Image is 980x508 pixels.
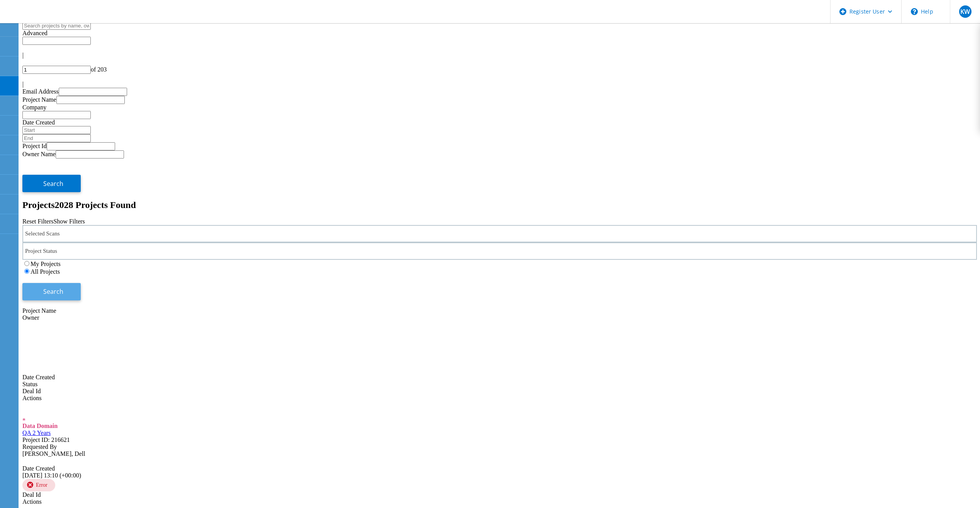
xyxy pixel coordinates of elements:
[22,143,47,149] label: Project Id
[22,491,977,498] div: Deal Id
[22,119,55,126] label: Date Created
[22,52,977,59] div: |
[91,66,107,73] span: of 203
[43,179,63,188] span: Search
[22,443,977,450] div: Requested By
[22,436,70,443] span: Project ID: 216621
[22,81,977,88] div: |
[22,283,81,300] button: Search
[22,126,91,134] input: Start
[22,96,56,103] label: Project Name
[22,134,91,142] input: End
[22,225,977,242] div: Selected Scans
[22,104,46,111] label: Company
[22,479,55,491] div: Error
[22,423,58,429] span: Data Domain
[22,388,977,395] div: Deal Id
[31,268,60,275] label: All Projects
[22,307,977,314] div: Project Name
[22,22,91,30] input: Search projects by name, owner, ID, company, etc
[53,218,85,225] a: Show Filters
[55,200,136,210] span: 2028 Projects Found
[22,88,59,95] label: Email Address
[22,443,977,457] div: [PERSON_NAME], Dell
[22,151,56,157] label: Owner Name
[22,175,81,192] button: Search
[911,8,918,15] svg: \n
[43,287,63,296] span: Search
[22,218,53,225] a: Reset Filters
[22,465,977,479] div: [DATE] 13:10 (+00:00)
[31,261,61,267] label: My Projects
[8,15,91,22] a: Live Optics Dashboard
[22,314,977,321] div: Owner
[960,9,970,15] span: KW
[22,465,977,472] div: Date Created
[22,200,55,210] b: Projects
[22,30,48,36] span: Advanced
[22,381,977,388] div: Status
[22,321,977,381] div: Date Created
[22,242,977,260] div: Project Status
[22,430,51,436] a: QA 2 Years
[22,395,977,402] div: Actions
[22,498,977,505] div: Actions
